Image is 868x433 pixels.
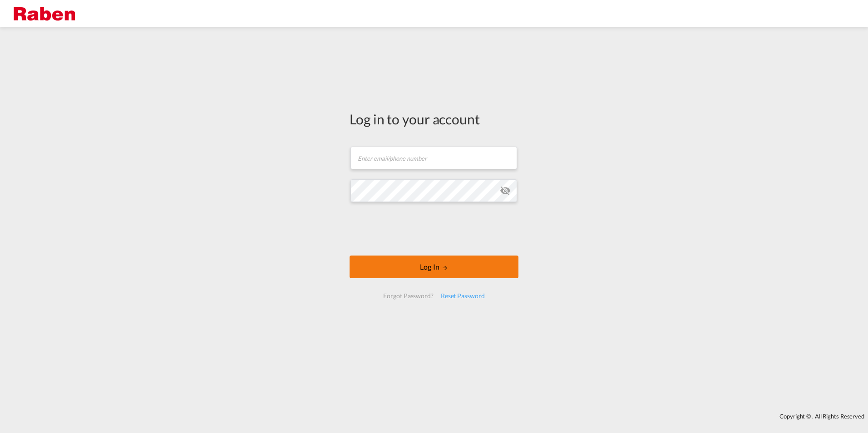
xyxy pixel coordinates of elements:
img: 56a1822070ee11ef8af4bf29ef0a0da2.png [14,4,75,24]
md-icon: icon-eye-off [500,185,511,196]
input: Enter email/phone number [350,147,517,169]
div: Reset Password [437,288,488,304]
button: LOGIN [350,256,518,278]
div: Log in to your account [350,109,518,128]
iframe: reCAPTCHA [365,211,503,246]
div: Forgot Password? [380,288,437,304]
